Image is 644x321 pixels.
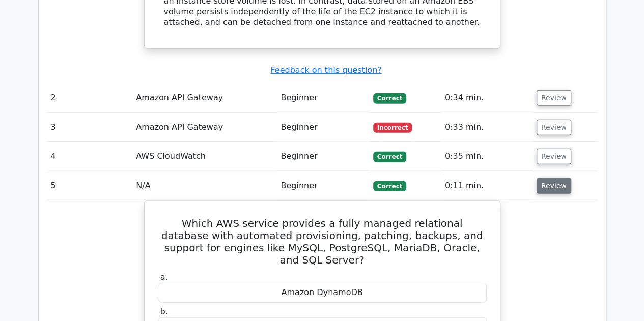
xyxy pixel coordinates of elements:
td: 4 [47,142,132,171]
a: Feedback on this question? [270,65,381,75]
td: 3 [47,113,132,142]
button: Review [537,90,571,106]
span: Correct [373,93,406,103]
button: Review [537,178,571,194]
div: Amazon DynamoDB [158,283,487,303]
span: Incorrect [373,123,412,133]
span: Correct [373,152,406,162]
td: 0:34 min. [441,83,533,112]
td: AWS CloudWatch [132,142,276,171]
td: Beginner [276,171,369,200]
td: Amazon API Gateway [132,113,276,142]
td: Beginner [276,142,369,171]
td: 0:35 min. [441,142,533,171]
button: Review [537,149,571,164]
span: a. [160,272,168,282]
td: 0:11 min. [441,171,533,200]
h5: Which AWS service provides a fully managed relational database with automated provisioning, patch... [157,217,488,266]
span: Correct [373,181,406,191]
td: 0:33 min. [441,113,533,142]
button: Review [537,120,571,135]
td: 5 [47,171,132,200]
td: Beginner [276,113,369,142]
span: b. [160,307,168,316]
td: Amazon API Gateway [132,83,276,112]
td: N/A [132,171,276,200]
td: Beginner [276,83,369,112]
td: 2 [47,83,132,112]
